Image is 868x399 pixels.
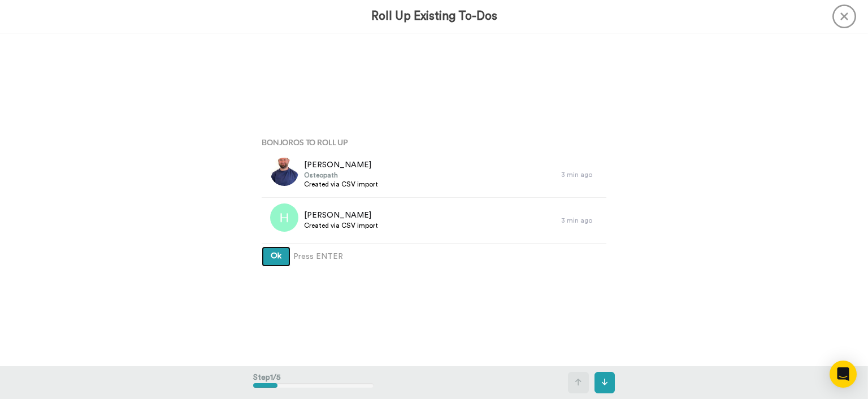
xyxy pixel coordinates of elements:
div: 3 min ago [561,170,601,179]
div: Open Intercom Messenger [830,361,857,388]
span: Osteopath [304,171,378,180]
h4: Bonjoros To Roll Up [262,138,606,146]
div: 3 min ago [561,216,601,225]
span: Press ENTER [293,251,343,262]
span: [PERSON_NAME] [304,210,378,221]
span: [PERSON_NAME] [304,159,378,171]
img: h.png [270,203,298,232]
span: Ok [271,252,281,260]
h3: Roll Up Existing To-Dos [371,10,497,23]
img: ae56b0ca-69bb-4c97-a75b-f3365e7370ad.jpg [270,158,298,186]
div: Step 1 / 5 [253,366,374,399]
span: Created via CSV import [304,221,378,230]
span: Created via CSV import [304,180,378,189]
button: Ok [262,246,290,267]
